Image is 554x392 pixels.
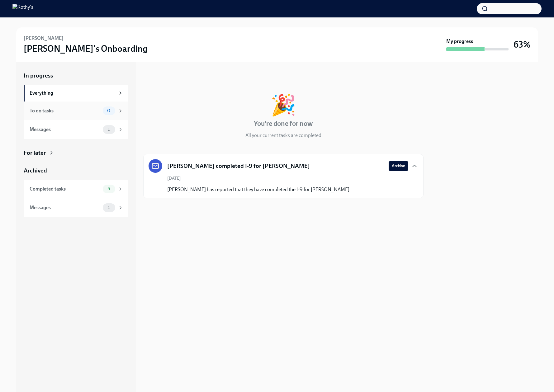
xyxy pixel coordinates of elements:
[24,120,128,139] a: Messages1
[389,161,408,171] button: Archive
[24,102,128,120] a: To do tasks0
[30,90,115,97] div: Everything
[24,180,128,198] a: Completed tasks5
[254,119,313,128] h4: You're done for now
[30,126,100,133] div: Messages
[271,95,296,115] div: 🎉
[514,39,531,50] h3: 63%
[24,72,128,80] a: In progress
[12,4,33,14] img: Rothy's
[392,163,405,169] span: Archive
[24,35,64,42] h6: [PERSON_NAME]
[30,107,100,114] div: To do tasks
[167,162,310,170] h5: [PERSON_NAME] completed I-9 for [PERSON_NAME]
[24,85,128,102] a: Everything
[24,167,128,175] a: Archived
[104,205,113,210] span: 1
[30,186,100,192] div: Completed tasks
[167,186,351,193] p: [PERSON_NAME] has reported that they have completed the I-9 for [PERSON_NAME].
[104,127,113,132] span: 1
[24,149,46,157] div: For later
[24,43,148,54] h3: [PERSON_NAME]'s Onboarding
[446,38,473,45] strong: My progress
[245,132,321,139] p: All your current tasks are completed
[30,204,100,211] div: Messages
[24,198,128,217] a: Messages1
[143,72,173,80] div: In progress
[103,108,114,113] span: 0
[104,187,114,191] span: 5
[167,175,181,181] span: [DATE]
[24,149,128,157] a: For later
